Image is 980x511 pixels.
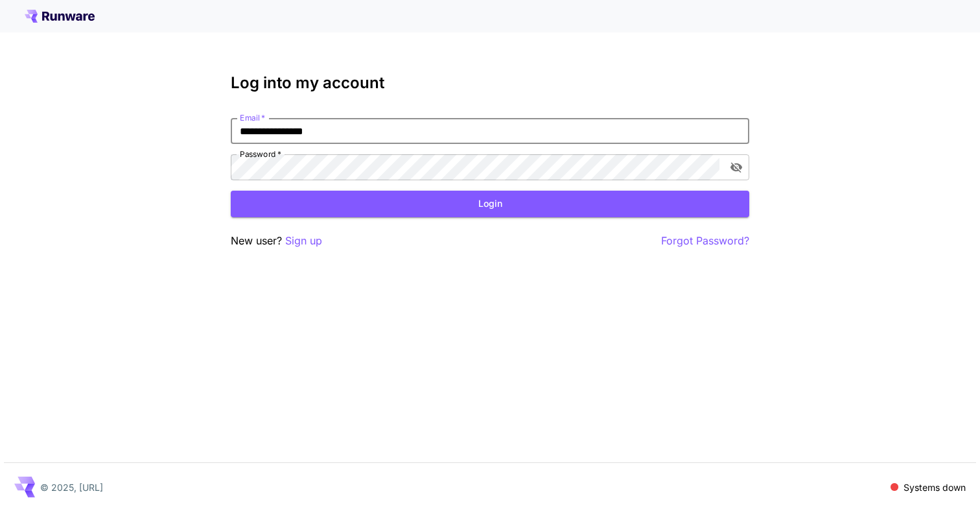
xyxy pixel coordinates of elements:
[240,112,265,123] label: Email
[285,233,322,249] button: Sign up
[661,233,749,249] button: Forgot Password?
[725,156,748,179] button: toggle password visibility
[904,481,966,494] p: Systems down
[231,233,322,249] p: New user?
[231,74,749,92] h3: Log into my account
[240,149,281,160] label: Password
[231,191,749,217] button: Login
[40,481,103,494] p: © 2025, [URL]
